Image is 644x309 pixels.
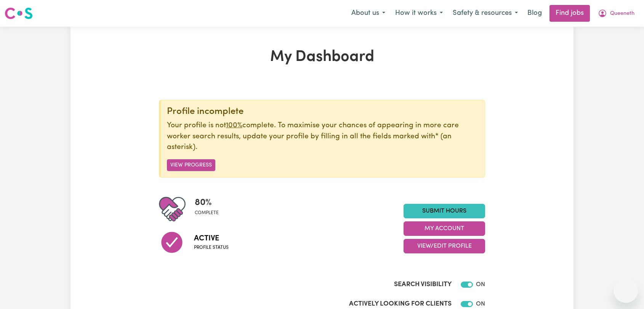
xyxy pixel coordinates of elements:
button: My Account [593,5,639,21]
span: complete [195,210,219,216]
div: Profile incomplete [167,106,479,117]
button: My Account [404,221,485,236]
a: Blog [523,5,546,22]
img: Careseekers logo [5,6,33,20]
a: Find jobs [549,5,590,22]
a: Submit Hours [404,204,485,218]
div: Profile completeness: 80% [195,196,225,223]
span: Active [194,233,229,244]
button: View Progress [167,159,215,171]
iframe: Button to launch messaging window [614,279,638,303]
label: Search Visibility [394,280,452,290]
span: Profile status [194,244,229,251]
button: How it works [390,5,448,21]
span: ON [476,282,485,288]
label: Actively Looking for Clients [349,299,452,309]
h1: My Dashboard [159,48,485,66]
a: Careseekers logo [5,5,33,22]
button: View/Edit Profile [404,239,485,253]
span: 80 % [195,196,219,210]
span: Queeneth [610,10,634,18]
p: Your profile is not complete. To maximise your chances of appearing in more care worker search re... [167,120,479,153]
button: About us [346,5,390,21]
u: 100% [226,122,242,129]
button: Safety & resources [448,5,523,21]
span: ON [476,301,485,307]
